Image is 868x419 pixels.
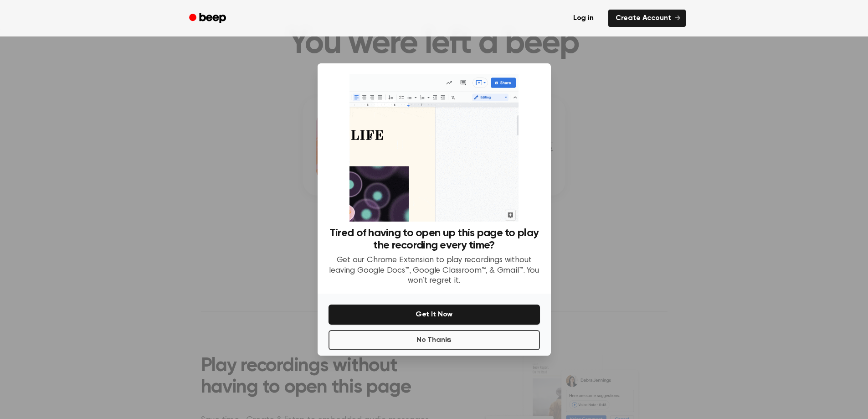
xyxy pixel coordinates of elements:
[349,74,519,222] img: Beep extension in action
[329,305,540,325] button: Get It Now
[608,10,686,27] a: Create Account
[329,330,540,350] button: No Thanks
[329,255,540,286] p: Get our Chrome Extension to play recordings without leaving Google Docs™, Google Classroom™, & Gm...
[183,10,234,27] a: Beep
[329,227,540,252] h3: Tired of having to open up this page to play the recording every time?
[564,8,603,29] a: Log in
